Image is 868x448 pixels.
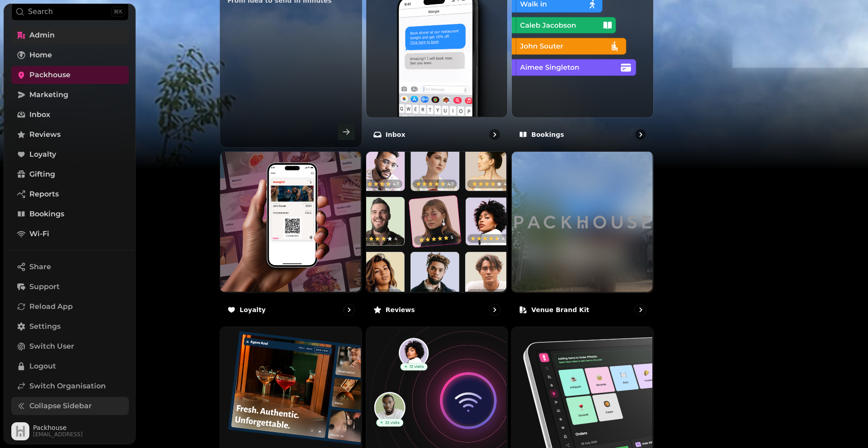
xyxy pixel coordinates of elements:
[11,397,129,415] button: Collapse Sidebar
[512,152,653,293] img: aHR0cHM6Ly9maWxlcy5zdGFtcGVkZS5haS8wMDRlOGJkOS05NDk0LTQ3ZGUtYTJiNi05MzFkODIyODFjMmIvbWVkaWEvZDUwM...
[219,151,361,292] img: Loyalty
[29,301,73,312] span: Reload App
[11,298,129,316] button: Reload App
[29,261,51,272] span: Share
[531,130,564,139] p: Bookings
[29,129,61,140] span: Reviews
[11,205,129,223] a: Bookings
[365,151,507,292] img: Reviews
[33,425,83,431] span: Packhouse
[11,106,129,124] a: Inbox
[29,281,60,292] span: Support
[11,165,129,183] a: Gifting
[29,30,55,41] span: Admin
[11,26,129,44] a: Admin
[366,151,508,323] a: ReviewsReviews
[636,130,645,139] svg: go to
[29,109,50,120] span: Inbox
[511,151,654,323] a: Venue brand kitVenue brand kit
[344,305,354,314] svg: go to
[11,3,129,21] button: Search⌘K
[29,361,56,372] span: Logout
[11,317,129,336] a: Settings
[28,6,53,17] p: Search
[11,377,129,395] a: Switch Organisation
[11,422,29,440] img: User avatar
[29,229,49,239] span: Wi-Fi
[490,130,499,139] svg: go to
[11,66,129,84] a: Packhouse
[29,70,71,80] span: Packhouse
[29,189,59,200] span: Reports
[11,225,129,243] a: Wi-Fi
[11,422,129,440] button: User avatarPackhouse[EMAIL_ADDRESS]
[11,357,129,375] button: Logout
[531,305,589,314] p: Venue brand kit
[11,278,129,296] button: Support
[33,431,83,438] span: [EMAIL_ADDRESS]
[386,305,415,314] p: Reviews
[29,209,64,219] span: Bookings
[29,381,106,392] span: Switch Organisation
[29,89,68,100] span: Marketing
[11,337,129,355] button: Switch User
[11,86,129,104] a: Marketing
[11,145,129,163] a: Loyalty
[29,50,52,61] span: Home
[490,305,499,314] svg: go to
[29,149,56,160] span: Loyalty
[240,305,266,314] p: Loyalty
[11,126,129,144] a: Reviews
[636,305,645,314] svg: go to
[29,341,74,352] span: Switch User
[111,7,125,17] div: ⌘K
[11,46,129,64] a: Home
[29,401,92,411] span: Collapse Sidebar
[386,130,406,139] p: Inbox
[29,321,61,332] span: Settings
[11,258,129,276] button: Share
[11,185,129,203] a: Reports
[220,151,362,323] a: LoyaltyLoyalty
[29,169,55,180] span: Gifting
